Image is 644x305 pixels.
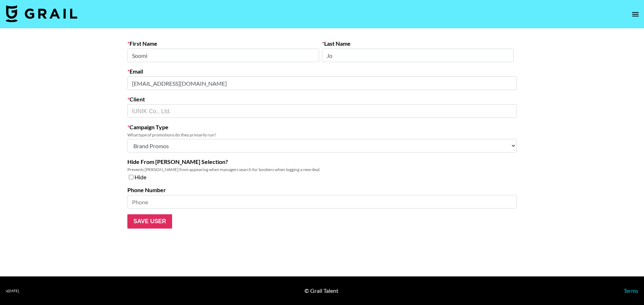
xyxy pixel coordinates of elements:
a: Terms [624,287,638,294]
label: First Name [127,40,319,47]
button: open drawer [628,7,643,21]
input: Save User [127,214,172,229]
label: Campaign Type [127,124,517,131]
div: v [DATE] [6,289,19,293]
span: Hide [135,174,146,181]
div: Prevents [PERSON_NAME] from appearing when managers search for bookers when logging a new deal. [127,167,517,172]
input: First Name [127,49,319,62]
div: © Grail Talent [304,287,338,294]
label: Hide From [PERSON_NAME] Selection? [127,158,517,165]
div: What type of promotions do they primarily run? [127,132,517,137]
label: Last Name [322,40,514,47]
label: Client [127,96,517,103]
label: Email [127,68,517,75]
input: Phone [127,195,517,209]
input: Email [127,76,517,90]
input: Last Name [322,49,514,62]
label: Phone Number [127,186,517,194]
img: Grail Talent [6,5,77,22]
